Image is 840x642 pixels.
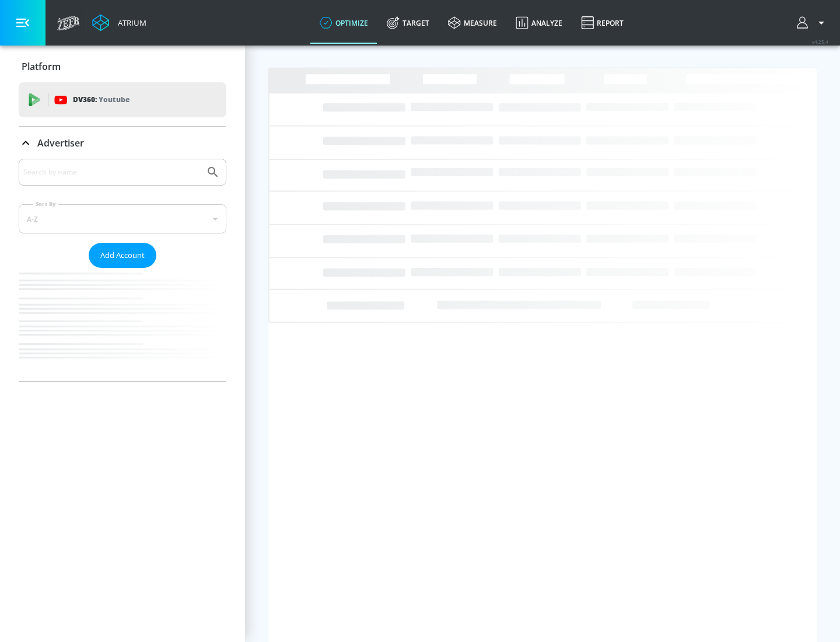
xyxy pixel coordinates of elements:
div: A-Z [19,204,226,233]
span: Add Account [100,249,145,262]
a: Report [572,2,633,44]
input: Search by name [23,165,200,180]
p: Advertiser [37,137,84,149]
a: measure [439,2,506,44]
a: optimize [310,2,377,44]
a: Target [377,2,439,44]
button: Add Account [89,243,156,268]
p: Platform [22,60,61,73]
div: Platform [19,50,226,83]
a: Atrium [92,14,146,32]
p: Youtube [99,93,129,106]
nav: list of Advertiser [19,268,226,381]
div: DV360: Youtube [19,82,226,117]
p: DV360: [73,93,129,106]
div: Advertiser [19,159,226,381]
div: Advertiser [19,127,226,159]
span: v 4.25.4 [812,39,828,45]
label: Sort By [33,200,58,208]
div: Atrium [113,18,146,28]
a: Analyze [506,2,572,44]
